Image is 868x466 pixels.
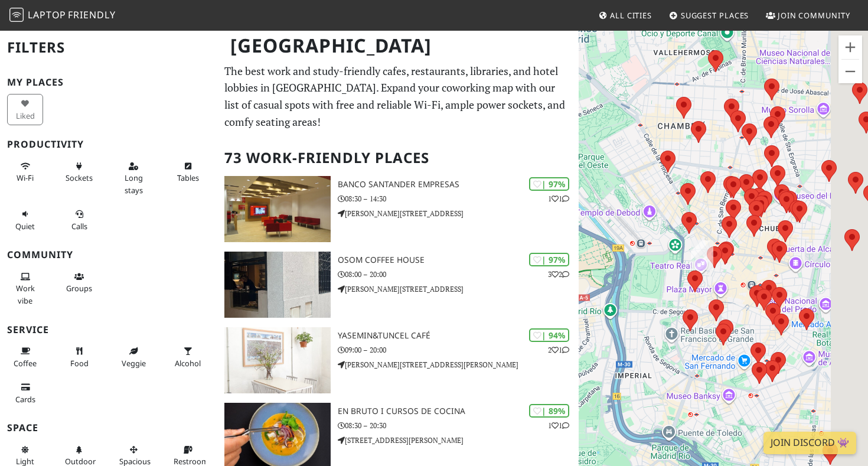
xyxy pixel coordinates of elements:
[338,344,579,356] p: 09:00 – 20:00
[664,5,754,26] a: Suggest Places
[338,269,579,280] p: 08:00 – 20:00
[7,30,210,66] h2: Filters
[778,10,850,21] span: Join Community
[338,406,579,416] h3: EN BRUTO I CURSOS DE COCINA
[338,208,579,219] p: [PERSON_NAME][STREET_ADDRESS]
[175,358,201,369] span: Alcohol
[338,435,579,446] p: [STREET_ADDRESS][PERSON_NAME]
[15,394,35,405] span: Credit cards
[66,283,92,294] span: Group tables
[338,193,579,204] p: 08:30 – 14:30
[125,172,143,195] span: Long stays
[17,172,34,183] span: Stable Wi-Fi
[224,140,572,176] h2: 73 Work-Friendly Places
[70,358,89,369] span: Food
[28,8,66,21] span: Laptop
[170,341,206,373] button: Alcohol
[16,283,35,305] span: People working
[761,5,855,26] a: Join Community
[548,269,569,280] p: 3 2
[338,359,579,370] p: [PERSON_NAME][STREET_ADDRESS][PERSON_NAME]
[7,157,43,188] button: Wi-Fi
[338,331,579,341] h3: yasemin&tuncel café
[7,422,210,434] h3: Space
[593,5,657,26] a: All Cities
[15,221,35,232] span: Quiet
[338,255,579,265] h3: Osom Coffee House
[7,267,43,310] button: Work vibe
[71,221,87,232] span: Video/audio calls
[338,180,579,190] h3: Banco Santander Empresas
[529,328,569,342] div: | 94%
[338,420,579,431] p: 08:30 – 20:30
[68,8,115,21] span: Friendly
[548,193,569,204] p: 1 1
[177,172,199,183] span: Work-friendly tables
[224,63,572,131] p: The best work and study-friendly cafes, restaurants, libraries, and hotel lobbies in [GEOGRAPHIC_...
[122,358,146,369] span: Veggie
[838,35,862,59] button: Zoom in
[224,176,331,242] img: Banco Santander Empresas
[61,157,97,188] button: Sockets
[61,204,97,236] button: Calls
[7,77,210,88] h3: My Places
[529,404,569,418] div: | 89%
[338,283,579,295] p: [PERSON_NAME][STREET_ADDRESS]
[66,172,93,183] span: Power sockets
[217,327,579,393] a: yasemin&tuncel café | 94% 21 yasemin&tuncel café 09:00 – 20:00 [PERSON_NAME][STREET_ADDRESS][PERS...
[838,60,862,83] button: Zoom out
[217,252,579,318] a: Osom Coffee House | 97% 32 Osom Coffee House 08:00 – 20:00 [PERSON_NAME][STREET_ADDRESS]
[221,30,577,62] h1: [GEOGRAPHIC_DATA]
[763,432,856,454] a: Join Discord 👾
[116,341,152,373] button: Veggie
[61,267,97,298] button: Groups
[7,204,43,236] button: Quiet
[548,344,569,356] p: 2 1
[224,327,331,393] img: yasemin&tuncel café
[7,249,210,260] h3: Community
[224,252,331,318] img: Osom Coffee House
[9,5,116,26] a: LaptopFriendly LaptopFriendly
[61,341,97,373] button: Food
[7,324,210,335] h3: Service
[170,157,206,188] button: Tables
[548,420,569,431] p: 1 1
[681,10,749,21] span: Suggest Places
[529,177,569,191] div: | 97%
[7,341,43,373] button: Coffee
[7,377,43,409] button: Cards
[14,358,37,369] span: Coffee
[529,253,569,266] div: | 97%
[7,139,210,150] h3: Productivity
[217,176,579,242] a: Banco Santander Empresas | 97% 11 Banco Santander Empresas 08:30 – 14:30 [PERSON_NAME][STREET_ADD...
[610,10,652,21] span: All Cities
[116,157,152,200] button: Long stays
[9,8,24,22] img: LaptopFriendly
